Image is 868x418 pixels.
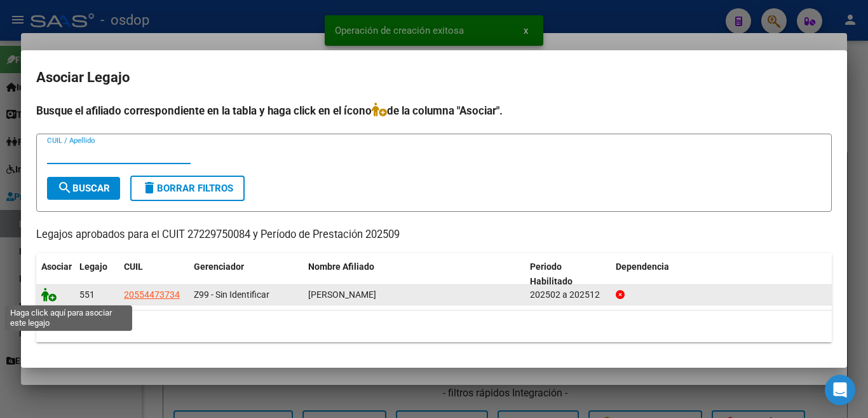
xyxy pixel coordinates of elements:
[130,176,245,201] button: Borrar Filtros
[36,66,832,90] h2: Asociar Legajo
[124,261,143,272] span: CUIL
[124,289,180,300] span: 20554473734
[41,261,72,272] span: Asociar
[57,183,110,194] span: Buscar
[142,183,233,194] span: Borrar Filtros
[303,253,525,295] datatable-header-cell: Nombre Afiliado
[119,253,189,295] datatable-header-cell: CUIL
[194,289,269,300] span: Z99 - Sin Identificar
[611,253,832,295] datatable-header-cell: Dependencia
[36,102,832,119] h4: Busque el afiliado correspondiente en la tabla y haga click en el ícono de la columna "Asociar".
[74,253,119,295] datatable-header-cell: Legajo
[36,227,832,243] p: Legajos aprobados para el CUIT 27229750084 y Período de Prestación 202509
[142,180,157,195] mat-icon: delete
[308,261,374,272] span: Nombre Afiliado
[616,261,669,272] span: Dependencia
[194,261,244,272] span: Gerenciador
[189,253,303,295] datatable-header-cell: Gerenciador
[36,253,74,295] datatable-header-cell: Asociar
[47,177,120,200] button: Buscar
[525,253,611,295] datatable-header-cell: Periodo Habilitado
[79,261,107,272] span: Legajo
[57,180,72,195] mat-icon: search
[79,289,95,300] span: 551
[530,261,573,286] span: Periodo Habilitado
[36,310,832,342] div: 1 registros
[825,375,855,405] div: Open Intercom Messenger
[530,288,606,302] div: 202502 a 202512
[308,289,376,300] span: CABELIER ALVARO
